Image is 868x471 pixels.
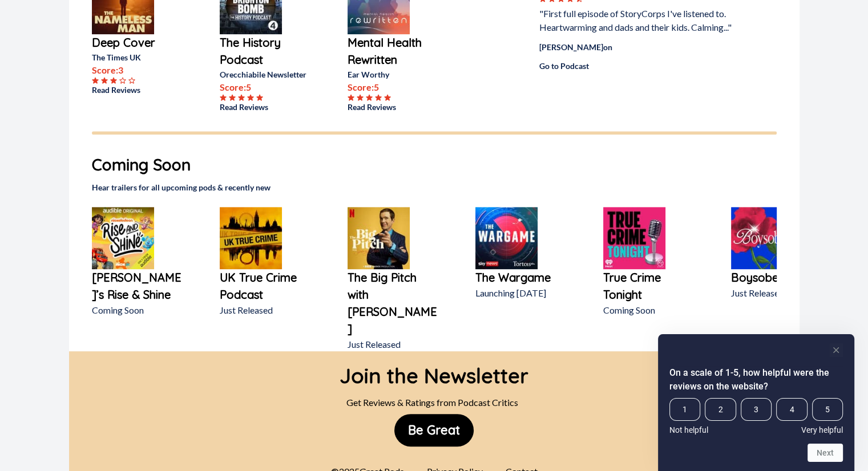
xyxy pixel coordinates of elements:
[348,338,439,351] p: Just Released
[92,63,183,77] p: Score: 3
[220,80,311,94] p: Score: 5
[801,425,843,435] span: Very helpful
[340,351,528,391] div: Join the Newsletter
[669,398,700,421] span: 1
[603,269,695,303] a: True Crime Tonight
[669,425,708,435] span: Not helpful
[603,207,665,269] img: True Crime Tonight
[705,398,736,421] span: 2
[669,366,843,393] h2: On a scale of 1-5, how helpful were the reviews on the website? Select an option from 1 to 5, wit...
[731,286,822,300] p: Just Released
[475,269,567,286] a: The Wargame
[731,207,793,269] img: Boysober
[348,207,410,269] img: The Big Pitch with Jimmy Carr
[92,34,183,51] a: Deep Cover
[669,343,843,462] div: On a scale of 1-5, how helpful were the reviews on the website? Select an option from 1 to 5, wit...
[603,303,695,317] p: Coming Soon
[669,398,843,435] div: On a scale of 1-5, how helpful were the reviews on the website? Select an option from 1 to 5, wit...
[92,269,183,303] a: [PERSON_NAME]’s Rise & Shine
[340,391,528,414] div: Get Reviews & Ratings from Podcast Critics
[92,303,183,317] p: Coming Soon
[92,51,183,63] p: The Times UK
[829,343,843,357] button: Hide survey
[731,269,822,286] a: Boysober
[348,101,439,113] a: Read Reviews
[348,269,439,338] a: The Big Pitch with [PERSON_NAME]
[220,269,311,303] a: UK True Crime Podcast
[220,68,311,80] p: Orecchiabile Newsletter
[808,444,843,462] button: Next question
[539,41,754,53] div: [PERSON_NAME] on
[220,34,311,68] a: The History Podcast
[348,68,439,80] p: Ear Worthy
[475,207,538,269] img: The Wargame
[776,398,807,421] span: 4
[348,80,439,94] p: Score: 5
[220,207,282,269] img: UK True Crime Podcast
[92,207,154,269] img: Nick Jr’s Rise & Shine
[92,84,183,96] a: Read Reviews
[812,398,843,421] span: 5
[539,7,754,34] div: "First full episode of StoryCorps I've listened to. Heartwarming and dads and their kids. Calming...
[394,414,474,446] button: Be Great
[92,153,777,177] h1: Coming Soon
[220,303,311,317] p: Just Released
[475,286,567,300] p: Launching [DATE]
[348,34,439,68] a: Mental Health Rewritten
[741,398,772,421] span: 3
[539,60,754,72] a: Go to Podcast
[220,101,311,113] a: Read Reviews
[92,181,777,193] h2: Hear trailers for all upcoming pods & recently new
